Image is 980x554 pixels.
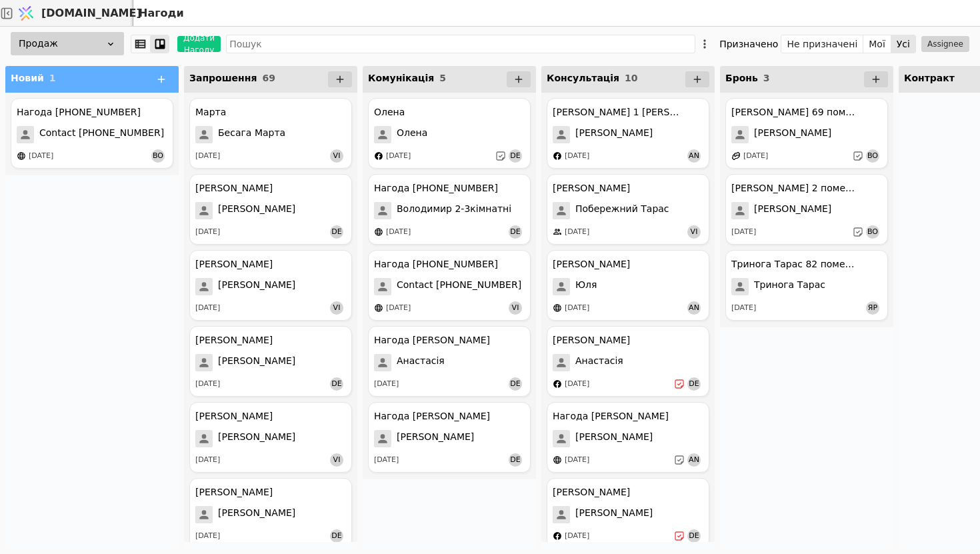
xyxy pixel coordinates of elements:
[866,301,879,315] span: Яр
[725,174,888,245] div: [PERSON_NAME] 2 помешкання[PERSON_NAME][DATE]bo
[195,181,273,195] div: [PERSON_NAME]
[575,506,653,523] span: [PERSON_NAME]
[195,257,273,271] div: [PERSON_NAME]
[218,278,295,295] span: [PERSON_NAME]
[226,35,695,53] input: Пошук
[575,202,669,219] span: Побережний Тарас
[509,149,522,163] span: de
[29,151,53,162] div: [DATE]
[754,278,825,295] span: Тринога Тарас
[439,73,446,83] span: 5
[195,455,220,466] div: [DATE]
[565,379,589,390] div: [DATE]
[218,430,295,447] span: [PERSON_NAME]
[547,98,709,169] div: [PERSON_NAME] 1 [PERSON_NAME][PERSON_NAME][DATE]an
[625,73,637,83] span: 10
[731,303,756,314] div: [DATE]
[565,227,589,238] div: [DATE]
[374,455,399,466] div: [DATE]
[553,409,669,423] div: Нагода [PERSON_NAME]
[725,98,888,169] div: [PERSON_NAME] 69 помешкання[PERSON_NAME][DATE]bo
[41,5,141,21] span: [DOMAIN_NAME]
[397,354,445,371] span: Анастасія
[553,333,630,347] div: [PERSON_NAME]
[565,455,589,466] div: [DATE]
[374,227,383,237] img: online-store.svg
[16,1,36,26] img: Logo
[575,126,653,143] span: [PERSON_NAME]
[553,151,562,161] img: facebook.svg
[189,250,352,321] div: [PERSON_NAME][PERSON_NAME][DATE]vi
[374,105,405,119] div: Олена
[575,354,623,371] span: Анастасія
[17,151,26,161] img: online-store.svg
[891,35,915,53] button: Усі
[330,225,343,239] span: de
[719,35,778,53] div: Призначено
[189,174,352,245] div: [PERSON_NAME][PERSON_NAME][DATE]de
[368,250,531,321] div: Нагода [PHONE_NUMBER]Contact [PHONE_NUMBER][DATE]vi
[553,257,630,271] div: [PERSON_NAME]
[374,409,490,423] div: Нагода [PERSON_NAME]
[195,333,273,347] div: [PERSON_NAME]
[565,303,589,314] div: [DATE]
[169,36,221,52] a: Додати Нагоду
[195,409,273,423] div: [PERSON_NAME]
[374,257,498,271] div: Нагода [PHONE_NUMBER]
[368,174,531,245] div: Нагода [PHONE_NUMBER]Володимир 2-3кімнатні[DATE]de
[368,326,531,397] div: Нагода [PERSON_NAME]Анастасія[DATE]de
[687,377,701,391] span: de
[553,105,679,119] div: [PERSON_NAME] 1 [PERSON_NAME]
[397,202,511,219] span: Володимир 2-3кімнатні
[177,36,221,52] button: Додати Нагоду
[330,149,343,163] span: vi
[731,257,858,271] div: Тринога Тарас 82 помешкання
[11,98,173,169] div: Нагода [PHONE_NUMBER]Contact [PHONE_NUMBER][DATE]bo
[368,98,531,169] div: ОленаОлена[DATE]de
[743,151,768,162] div: [DATE]
[11,32,124,55] div: Продаж
[553,455,562,465] img: online-store.svg
[565,151,589,162] div: [DATE]
[731,151,741,161] img: affiliate-program.svg
[195,303,220,314] div: [DATE]
[218,354,295,371] span: [PERSON_NAME]
[386,303,411,314] div: [DATE]
[397,278,521,295] span: Contact [PHONE_NUMBER]
[218,202,295,219] span: [PERSON_NAME]
[39,126,164,143] span: Contact [PHONE_NUMBER]
[687,225,701,239] span: vi
[330,301,343,315] span: vi
[553,303,562,313] img: online-store.svg
[509,453,522,467] span: de
[17,105,141,119] div: Нагода [PHONE_NUMBER]
[330,453,343,467] span: vi
[368,402,531,473] div: Нагода [PERSON_NAME][PERSON_NAME][DATE]de
[13,1,133,26] a: [DOMAIN_NAME]
[754,126,831,143] span: [PERSON_NAME]
[687,301,701,315] span: an
[374,333,490,347] div: Нагода [PERSON_NAME]
[189,73,257,83] span: Запрошення
[189,402,352,473] div: [PERSON_NAME][PERSON_NAME][DATE]vi
[218,126,285,143] span: Бесага Марта
[189,326,352,397] div: [PERSON_NAME][PERSON_NAME][DATE]de
[509,225,522,239] span: de
[781,35,863,53] button: Не призначені
[553,227,562,237] img: people.svg
[547,250,709,321] div: [PERSON_NAME]Юля[DATE]an
[509,301,522,315] span: vi
[189,478,352,549] div: [PERSON_NAME][PERSON_NAME][DATE]de
[763,73,770,83] span: 3
[754,202,831,219] span: [PERSON_NAME]
[904,73,955,83] span: Контракт
[330,529,343,543] span: de
[575,430,653,447] span: [PERSON_NAME]
[553,379,562,389] img: facebook.svg
[195,531,220,542] div: [DATE]
[509,377,522,391] span: de
[133,5,184,21] h2: Нагоди
[687,529,701,543] span: de
[374,181,498,195] div: Нагода [PHONE_NUMBER]
[725,73,758,83] span: Бронь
